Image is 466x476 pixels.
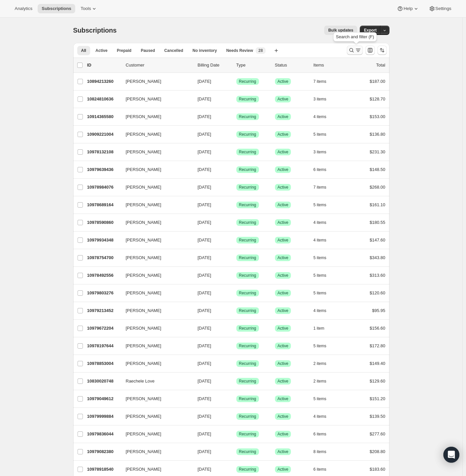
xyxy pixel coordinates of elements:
[370,326,385,331] span: $156.60
[11,4,36,13] button: Analytics
[370,343,385,348] span: $172.80
[236,62,270,69] div: Type
[278,308,289,313] span: Active
[239,449,256,454] span: Recurring
[443,447,459,463] div: Open Intercom Messenger
[126,96,161,102] span: [PERSON_NAME]
[403,6,412,11] span: Help
[87,77,385,86] div: 10894213260[PERSON_NAME][DATE]SuccessRecurringSuccessActive7 items$187.00
[122,429,188,439] button: [PERSON_NAME]
[314,447,334,456] button: 8 items
[126,62,192,69] p: Customer
[328,28,353,33] span: Bulk updates
[122,252,188,263] button: [PERSON_NAME]
[126,219,161,226] span: [PERSON_NAME]
[278,255,289,260] span: Active
[87,307,120,314] p: 10979213452
[87,202,120,208] p: 10978689164
[126,448,161,455] span: [PERSON_NAME]
[87,184,120,191] p: 10978984076
[370,361,385,366] span: $149.40
[314,255,327,260] span: 5 items
[314,449,327,454] span: 8 items
[278,149,289,155] span: Active
[198,308,211,313] span: [DATE]
[278,202,289,208] span: Active
[314,343,327,349] span: 5 items
[278,290,289,296] span: Active
[198,132,211,137] span: [DATE]
[126,149,161,155] span: [PERSON_NAME]
[314,112,334,121] button: 4 items
[314,273,327,278] span: 5 items
[87,149,120,155] p: 10978132108
[370,290,385,295] span: $120.60
[314,414,327,419] span: 4 items
[87,78,120,85] p: 10894213260
[87,272,120,279] p: 10978492556
[314,200,334,210] button: 5 items
[87,131,120,138] p: 10909221004
[87,147,385,157] div: 10978132108[PERSON_NAME][DATE]SuccessRecurringSuccessActive3 items$231.30
[81,6,91,11] span: Tools
[239,273,256,278] span: Recurring
[370,449,385,454] span: $208.80
[87,253,385,262] div: 10978754700[PERSON_NAME][DATE]SuccessRecurringSuccessActive5 items$343.80
[314,94,334,104] button: 3 items
[239,185,256,190] span: Recurring
[122,147,188,157] button: [PERSON_NAME]
[370,467,385,472] span: $183.60
[314,429,334,439] button: 6 items
[122,358,188,369] button: [PERSON_NAME]
[370,202,385,207] span: $161.10
[87,465,385,474] div: 10978918540[PERSON_NAME][DATE]SuccessRecurringSuccessActive6 items$183.60
[278,132,289,137] span: Active
[126,78,161,85] span: [PERSON_NAME]
[278,431,289,437] span: Active
[198,361,211,366] span: [DATE]
[126,360,161,367] span: [PERSON_NAME]
[198,149,211,154] span: [DATE]
[239,114,256,119] span: Recurring
[87,113,120,120] p: 10914365580
[278,96,289,102] span: Active
[87,429,385,439] div: 10979836044[PERSON_NAME][DATE]SuccessRecurringSuccessActive6 items$277.60
[198,467,211,472] span: [DATE]
[314,324,332,333] button: 1 item
[239,255,256,260] span: Recurring
[314,167,327,172] span: 6 items
[314,412,334,421] button: 4 items
[226,48,253,53] span: Needs Review
[239,326,256,331] span: Recurring
[87,271,385,280] div: 10978492556[PERSON_NAME][DATE]SuccessRecurringSuccessActive5 items$313.60
[126,131,161,138] span: [PERSON_NAME]
[239,167,256,172] span: Recurring
[364,28,376,33] span: Export
[278,167,289,172] span: Active
[198,185,211,190] span: [DATE]
[87,62,120,69] p: ID
[122,76,188,87] button: [PERSON_NAME]
[278,114,289,119] span: Active
[425,4,455,13] button: Settings
[370,79,385,84] span: $187.00
[87,413,120,420] p: 10979999884
[87,377,385,386] div: 10830020748Raechele Love[DATE]SuccessRecurringSuccessActive2 items$129.60
[198,396,211,401] span: [DATE]
[239,308,256,313] span: Recurring
[73,27,117,34] span: Subscriptions
[314,165,334,174] button: 6 items
[258,48,263,53] span: 28
[87,165,385,174] div: 10979639436[PERSON_NAME][DATE]SuccessRecurringSuccessActive6 items$148.50
[38,4,75,13] button: Subscriptions
[314,79,327,84] span: 7 items
[278,361,289,366] span: Active
[239,149,256,155] span: Recurring
[239,414,256,419] span: Recurring
[198,343,211,348] span: [DATE]
[126,413,161,420] span: [PERSON_NAME]
[239,343,256,349] span: Recurring
[126,272,161,279] span: [PERSON_NAME]
[278,273,289,278] span: Active
[198,202,211,207] span: [DATE]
